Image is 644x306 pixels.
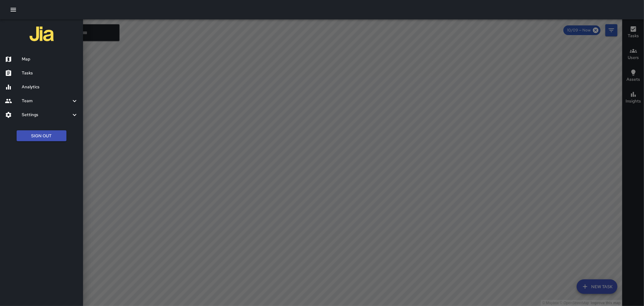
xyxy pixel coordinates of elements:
h6: Map [22,56,78,63]
button: Sign Out [17,130,66,142]
img: jia-logo [30,22,54,46]
h6: Team [22,98,71,104]
h6: Settings [22,112,71,118]
h6: Tasks [22,70,78,76]
h6: Analytics [22,84,78,90]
